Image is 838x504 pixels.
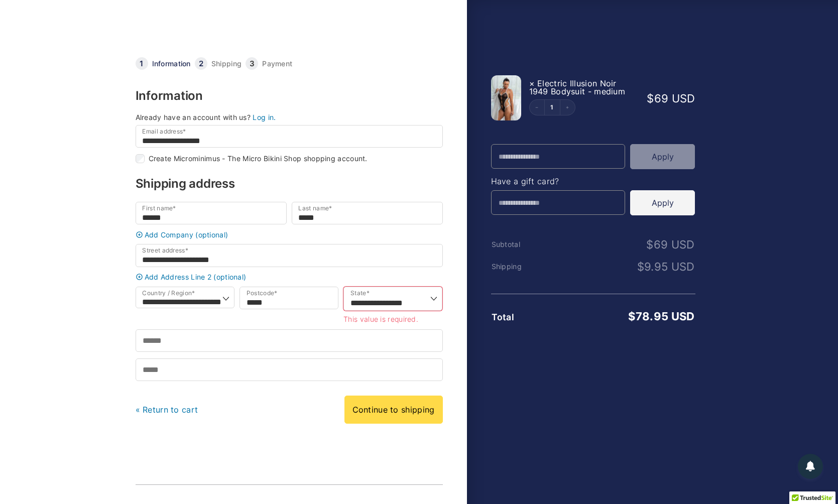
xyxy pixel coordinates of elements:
[646,238,653,251] span: $
[133,273,445,281] a: Add Address Line 2 (optional)
[133,231,445,238] a: Add Company (optional)
[136,405,198,415] a: « Return to cart
[529,78,535,88] a: Remove this item
[560,100,575,115] button: Increment
[630,144,695,169] button: Apply
[530,100,545,115] button: Decrement
[344,396,443,424] a: Continue to shipping
[253,113,276,121] a: Log in.
[136,178,443,190] h3: Shipping address
[628,310,694,323] bdi: 78.95 USD
[630,190,695,215] button: Apply
[211,60,242,67] a: Shipping
[646,238,694,251] bdi: 69 USD
[149,155,368,162] label: Create Microminimus - The Micro Bikini Shop shopping account.
[136,113,251,121] span: Already have an account with us?
[491,312,559,322] th: Total
[491,263,559,271] th: Shipping
[491,177,695,185] h4: Have a gift card?
[647,92,654,105] span: $
[647,92,695,105] bdi: 69 USD
[637,260,695,273] bdi: 9.95 USD
[136,90,443,102] h3: Information
[628,310,635,323] span: $
[491,75,521,120] img: Electric Illusion Noir 1949 Bodysuit 03
[491,240,559,248] th: Subtotal
[152,60,191,67] a: Information
[262,60,292,67] a: Payment
[545,104,560,110] a: Edit
[529,78,626,96] span: Electric Illusion Noir 1949 Bodysuit - medium
[637,260,644,273] span: $
[343,316,442,323] li: This value is required.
